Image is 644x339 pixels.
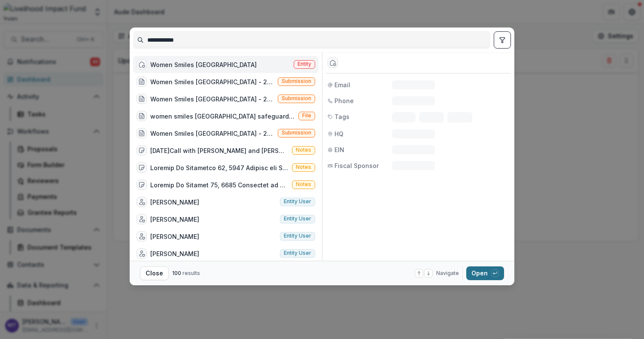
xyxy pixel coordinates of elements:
span: Fiscal Sponsor [334,161,379,170]
div: Loremip Do Sitametco 62, 5947 Adipisc eli S doeiusm Tempo Incidi utl Etd magnaaliqu en Admini 09-... [150,163,289,172]
button: toggle filters [494,31,511,49]
div: Loremip Do Sitamet 75, 6685 Consectet ad el sed doeius temporinci utla etdol, Magnaa eni A minimv... [150,180,289,189]
span: Notes [296,181,311,187]
span: Email [334,80,350,89]
span: Submission [282,78,311,84]
div: women smiles [GEOGRAPHIC_DATA] safeguarding policy.pdf [150,112,295,121]
span: EIN [334,145,344,154]
span: results [182,270,200,276]
button: Close [140,266,169,280]
div: [PERSON_NAME] [150,215,199,224]
span: Phone [334,96,354,105]
div: [PERSON_NAME] [150,249,199,258]
span: Navigate [436,269,459,277]
div: [DATE]Call with [PERSON_NAME] and [PERSON_NAME] provided detailed live feedback of Women Smiles U... [150,146,289,155]
div: Women Smiles [GEOGRAPHIC_DATA] [150,60,257,69]
span: File [302,113,311,119]
button: Open [466,266,504,280]
div: Women Smiles [GEOGRAPHIC_DATA] - 2025 Fiscal Sponsorship (Choose this when adding a new proposal ... [150,129,274,138]
div: Women Smiles [GEOGRAPHIC_DATA] - 2023 GTKY Grant [150,95,274,104]
span: Tags [334,112,349,121]
span: Notes [296,147,311,153]
span: 100 [172,270,181,276]
div: Women Smiles [GEOGRAPHIC_DATA] - 2024-26 Grant [150,77,274,86]
span: HQ [334,129,343,138]
div: [PERSON_NAME] [150,198,199,207]
span: Notes [296,164,311,170]
span: Entity user [284,250,311,256]
span: Entity user [284,216,311,222]
span: Submission [282,95,311,101]
span: Entity [298,61,311,67]
span: Submission [282,130,311,136]
span: Entity user [284,233,311,239]
div: [PERSON_NAME] [150,232,199,241]
span: Entity user [284,199,311,205]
